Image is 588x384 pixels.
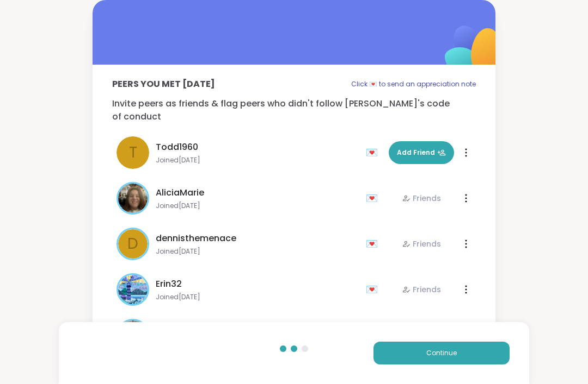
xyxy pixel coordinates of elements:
img: Erin32 [118,275,148,304]
span: dennisthemenace [156,232,236,245]
span: Joined [DATE] [156,293,359,301]
img: AliciaMarie [118,184,148,213]
button: Add Friend [389,141,454,164]
p: Click 💌 to send an appreciation note [351,78,476,91]
p: Invite peers as friends & flag peers who didn't follow [PERSON_NAME]'s code of conduct [112,97,476,123]
span: Continue [426,348,457,358]
p: Peers you met [DATE] [112,78,215,91]
img: Jill_LadyOfTheMountain [118,320,148,350]
span: d [127,232,138,255]
div: 💌 [366,190,382,207]
div: Friends [402,193,441,204]
div: 💌 [366,281,382,298]
div: Friends [402,284,441,295]
span: Todd1960 [156,141,198,154]
span: AliciaMarie [156,186,204,199]
span: T [129,141,137,164]
span: Joined [DATE] [156,156,359,165]
span: Erin32 [156,278,182,291]
span: Add Friend [397,148,446,158]
span: Joined [DATE] [156,202,359,210]
button: Continue [373,342,510,364]
span: Joined [DATE] [156,247,359,256]
div: 💌 [366,144,382,161]
div: Friends [402,238,441,249]
div: 💌 [366,235,382,253]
